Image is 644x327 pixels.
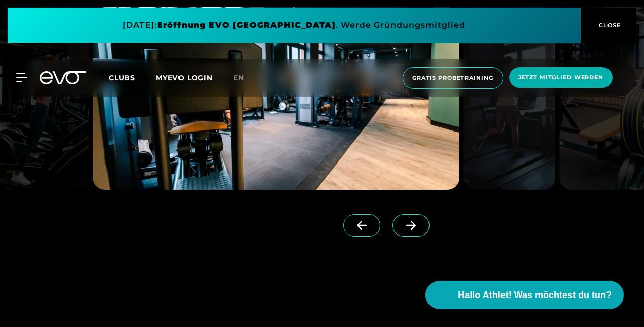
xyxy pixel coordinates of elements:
[596,21,621,30] span: CLOSE
[412,74,493,82] span: Gratis Probetraining
[156,73,213,82] a: MYEVO LOGIN
[458,288,612,302] span: Hallo Athlet! Was möchtest du tun?
[425,281,624,309] button: Hallo Athlet! Was möchtest du tun?
[581,8,636,43] button: CLOSE
[109,73,135,82] span: Clubs
[518,73,603,82] span: Jetzt Mitglied werden
[109,73,156,82] a: Clubs
[506,67,616,89] a: Jetzt Mitglied werden
[400,67,506,89] a: Gratis Probetraining
[233,73,244,82] span: en
[233,72,257,84] a: en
